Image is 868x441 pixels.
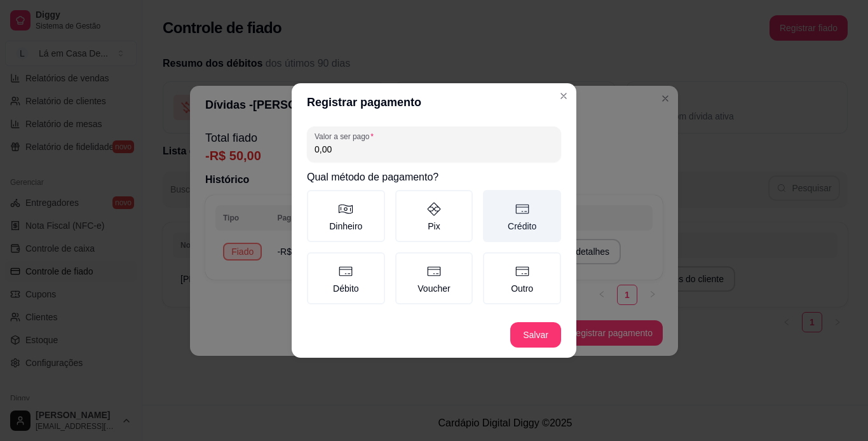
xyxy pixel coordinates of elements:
button: Salvar [510,322,561,348]
input: Valor a ser pago [315,143,553,156]
label: Débito [307,252,385,304]
label: Crédito [483,190,561,242]
label: Pix [395,190,473,242]
button: Close [553,86,574,106]
label: Dinheiro [307,190,385,242]
label: Outro [483,252,561,304]
label: Voucher [395,252,473,304]
h2: Qual método de pagamento? [307,170,561,185]
header: Registrar pagamento [292,83,576,121]
label: Valor a ser pago [315,131,378,142]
